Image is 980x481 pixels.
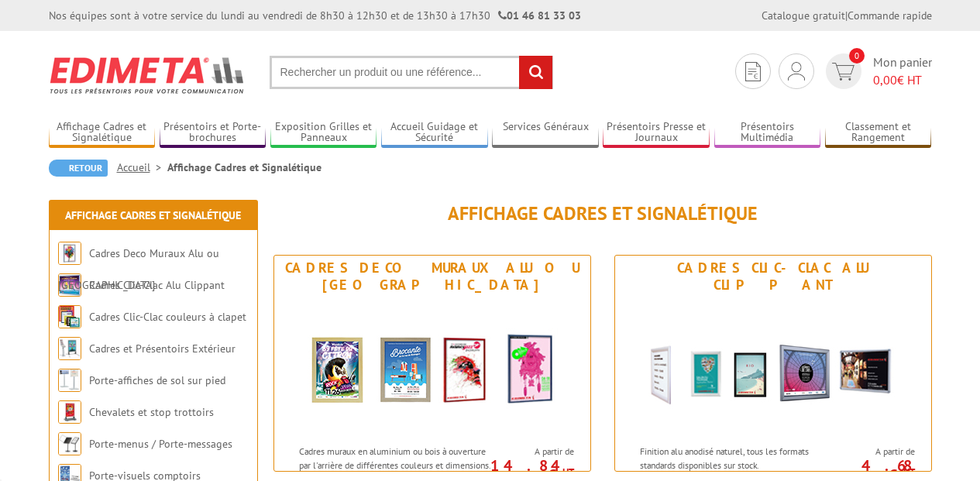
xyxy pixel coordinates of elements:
span: € HT [873,71,932,89]
img: devis rapide [832,63,854,81]
img: devis rapide [745,62,761,81]
span: A partir de [495,445,574,458]
a: Cadres Clic-Clac couleurs à clapet [89,310,246,324]
a: Cadres Clic-Clac Alu Clippant [89,278,225,292]
div: Cadres Clic-Clac Alu Clippant [619,259,927,294]
img: Cadres et Présentoirs Extérieur [58,337,81,360]
strong: 01 46 81 33 03 [498,9,581,22]
img: Chevalets et stop trottoirs [58,400,81,424]
input: Rechercher un produit ou une référence... [270,56,553,89]
a: Classement et Rangement [825,120,932,146]
a: Commande rapide [848,9,932,22]
h1: Affichage Cadres et Signalétique [273,204,932,224]
a: Affichage Cadres et Signalétique [65,208,241,222]
a: Cadres et Présentoirs Extérieur [89,342,236,356]
span: A partir de [836,445,915,458]
img: devis rapide [788,62,805,81]
sup: HT [903,466,915,479]
a: Catalogue gratuit [762,9,845,22]
span: 0,00 [873,72,897,88]
a: Exposition Grilles et Panneaux [270,120,377,146]
div: | [762,8,932,23]
img: Porte-affiches de sol sur pied [58,369,81,392]
a: Cadres Clic-Clac Alu Clippant Cadres Clic-Clac Alu Clippant Finition alu anodisé naturel, tous le... [614,255,932,472]
a: devis rapide 0 Mon panier 0,00€ HT [822,53,932,89]
a: Porte-affiches de sol sur pied [89,373,225,387]
a: Cadres Deco Muraux Alu ou [GEOGRAPHIC_DATA] Cadres Deco Muraux Alu ou Bois Cadres muraux en alumi... [273,255,591,472]
span: Mon panier [873,53,932,89]
sup: HT [562,466,574,479]
img: Edimeta [49,46,246,104]
a: Affichage Cadres et Signalétique [49,120,156,146]
a: Présentoirs Presse et Journaux [603,120,710,146]
a: Accueil Guidage et Sécurité [381,120,488,146]
a: Services Généraux [492,120,599,146]
img: Porte-menus / Porte-messages [58,432,81,455]
a: Présentoirs et Porte-brochures [160,120,266,146]
li: Affichage Cadres et Signalétique [167,160,322,175]
a: Cadres Deco Muraux Alu ou [GEOGRAPHIC_DATA] [58,246,219,292]
input: rechercher [519,56,552,89]
div: Cadres Deco Muraux Alu ou [GEOGRAPHIC_DATA] [278,259,586,294]
a: Retour [49,160,108,177]
img: Cadres Deco Muraux Alu ou Bois [58,242,81,265]
div: Nos équipes sont à votre service du lundi au vendredi de 8h30 à 12h30 et de 13h30 à 17h30 [49,8,581,23]
p: 4.68 € [828,461,915,479]
a: Accueil [117,160,167,174]
span: 0 [849,48,865,64]
a: Porte-menus / Porte-messages [89,437,232,451]
a: Chevalets et stop trottoirs [89,405,214,419]
p: Finition alu anodisé naturel, tous les formats standards disponibles sur stock. [640,445,832,471]
p: 14.84 € [487,461,574,479]
img: Cadres Deco Muraux Alu ou Bois [289,297,576,437]
img: Cadres Clic-Clac couleurs à clapet [58,305,81,328]
a: Présentoirs Multimédia [714,120,821,146]
img: Cadres Clic-Clac Alu Clippant [630,297,916,437]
